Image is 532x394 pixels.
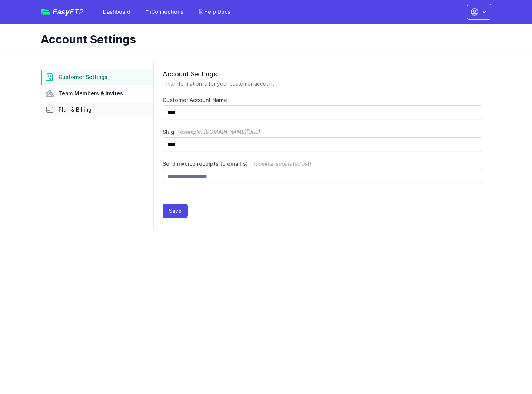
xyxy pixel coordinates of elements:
[41,33,485,46] h1: Account Settings
[180,129,260,135] span: example: [DOMAIN_NAME][URL]
[495,357,523,385] iframe: Drift Widget Chat Controller
[53,8,84,16] span: Easy
[41,102,153,117] a: Plan & Billing
[163,204,188,218] button: Save
[59,73,107,81] span: Customer Settings
[141,5,188,19] a: Connections
[70,7,84,16] span: FTP
[194,5,235,19] a: Help Docs
[41,70,153,85] a: Customer Settings
[59,106,92,113] span: Plan & Billing
[59,90,123,97] span: Team Members & Invites
[41,86,153,101] a: Team Members & Invites
[254,160,311,167] span: (comma-separated list)
[99,5,135,19] a: Dashboard
[163,160,482,168] label: Send invoice receipts to email(s)
[163,96,482,104] label: Customer Account Name
[163,128,482,136] label: Slug
[41,9,50,15] img: easyftp_logo.png
[163,80,482,87] p: This information is for your customer account.
[163,70,482,79] h2: Account Settings
[41,8,84,16] a: EasyFTP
